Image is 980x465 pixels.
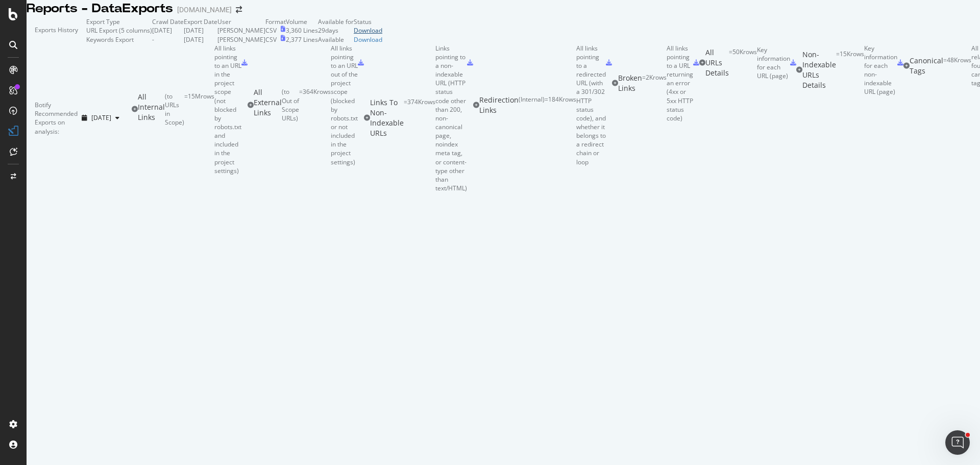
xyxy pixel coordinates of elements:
div: All links pointing to a URL returning an error (4xx or 5xx HTTP status code) [667,44,693,123]
div: = 15M rows [184,92,214,127]
button: [DATE] [78,110,124,126]
div: Domaine: [DOMAIN_NAME] [27,27,115,35]
div: Available [318,35,354,44]
td: Export Type [86,17,152,26]
td: [PERSON_NAME] [217,35,265,44]
div: Non-Indexable URLs Details [802,50,836,90]
div: All External Links [254,87,282,123]
div: All links pointing to an URL in the project scope (not blocked by robots.txt and included in the ... [214,44,241,175]
div: Links To Non-Indexable URLs [370,97,404,138]
div: Broken Links [618,73,642,93]
span: 2025 Aug. 23rd [91,113,111,122]
div: Links pointing to a non-indexable URL (HTTP status code other than 200, non-canonical page, noind... [435,44,467,192]
div: csv-export [467,60,473,66]
div: v 4.0.25 [29,16,50,25]
img: tab_domain_overview_orange.svg [41,59,50,67]
div: ( Internal ) [519,95,545,115]
div: [DOMAIN_NAME] [177,5,232,15]
div: Exports History [35,26,78,35]
div: Domaine [53,60,79,67]
a: Download [354,35,382,44]
td: Status [354,17,382,26]
div: All URLs Details [705,47,729,78]
td: Volume [286,17,318,26]
iframe: Intercom live chat [945,430,970,455]
div: csv-export [606,60,612,66]
div: csv-export [897,60,903,66]
td: [DATE] [184,26,217,35]
img: tab_keywords_by_traffic_grey.svg [116,59,124,67]
td: Available for [318,17,354,26]
div: Canonical Tags [910,56,943,76]
div: Botify Recommended Exports on analysis: [35,101,78,136]
div: csv-export [241,60,248,66]
img: logo_orange.svg [16,16,24,25]
div: = 15K rows [836,50,864,90]
td: Export Date [184,17,217,26]
div: All Internal Links [138,92,165,127]
div: csv-export [790,60,796,66]
div: CSV [265,35,277,44]
td: 3,360 Lines [286,26,318,35]
div: Key information for each URL (page) [757,45,790,81]
div: = 374K rows [404,97,435,138]
div: All links pointing to a redirected URL (with a 301/302 HTTP status code), and whether it belongs ... [576,44,606,166]
div: ( to Out of Scope URLs ) [282,87,299,123]
div: All links pointing to an URL out of the project scope (blocked by robots.txt or not included in t... [331,44,358,166]
td: [PERSON_NAME] [217,26,265,35]
div: arrow-right-arrow-left [236,6,242,13]
td: User [217,17,265,26]
img: website_grey.svg [16,27,24,35]
div: Mots-clés [127,60,156,67]
td: Crawl Date [152,17,184,26]
td: - [152,35,184,44]
div: ( to URLs in Scope ) [165,92,184,127]
div: = 50K rows [729,47,757,78]
div: URL Export (5 columns) [86,26,152,35]
div: = 364K rows [299,87,331,123]
td: [DATE] [152,26,184,35]
td: [DATE] [184,35,217,44]
div: Redirection Links [479,95,519,115]
div: CSV [265,26,277,35]
a: Download [354,26,382,35]
div: Key information for each non-indexable URL (page) [864,44,897,96]
div: = 184K rows [545,95,576,115]
td: 2,377 Lines [286,35,318,44]
td: Format [265,17,286,26]
div: = 2K rows [642,73,667,93]
div: Keywords Export [86,35,134,44]
td: 29 days [318,26,354,35]
div: csv-export [693,60,699,66]
div: csv-export [358,60,364,66]
div: = 48K rows [943,56,971,76]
